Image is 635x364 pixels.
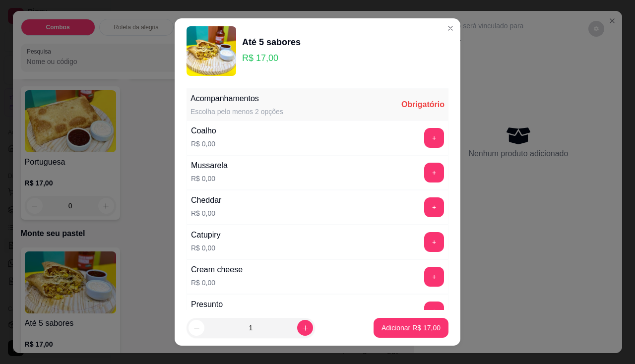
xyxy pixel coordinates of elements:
p: R$ 0,00 [191,278,243,288]
button: Close [443,20,458,36]
p: Adicionar R$ 17,00 [381,323,441,333]
div: Acompanhamentos [190,93,283,105]
p: R$ 0,00 [191,174,228,183]
div: Até 5 sabores [242,35,301,49]
img: product-image [187,26,236,76]
p: R$ 0,00 [191,208,221,218]
button: add [424,163,444,182]
div: Cream cheese [191,264,243,276]
button: add [424,302,444,321]
button: decrease-product-quantity [189,320,204,336]
div: Presunto [191,299,223,310]
div: Mussarela [191,160,228,172]
button: add [424,232,444,252]
button: add [424,267,444,287]
div: Catupiry [191,229,221,241]
button: add [424,197,444,217]
button: add [424,128,444,148]
div: Cheddar [191,194,221,206]
button: increase-product-quantity [297,320,313,336]
button: Adicionar R$ 17,00 [374,318,448,338]
p: R$ 0,00 [191,243,221,253]
p: R$ 0,00 [191,139,216,149]
div: Escolha pelo menos 2 opções [190,107,283,117]
div: Obrigatório [401,99,444,111]
p: R$ 17,00 [242,51,301,65]
div: Coalho [191,125,216,137]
